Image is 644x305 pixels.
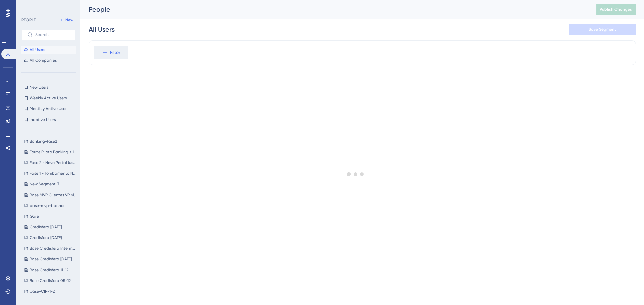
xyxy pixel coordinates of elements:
[30,235,62,240] span: Credisfera [DATE]
[30,171,77,176] span: Fase 1 - Tombamento Novo Portal
[30,58,57,63] span: All Companies
[30,256,72,262] span: Base Credisfera [DATE]
[21,105,76,113] button: Monthly Active Users
[21,159,80,167] button: Fase 2 - Novo Portal (users vp + celular)
[569,24,636,35] button: Save Segment
[21,56,76,64] button: All Companies
[30,214,39,219] span: Garé
[596,4,636,15] button: Publish Changes
[30,203,65,208] span: base-mvp-banner
[21,94,76,102] button: Weekly Active Users
[30,95,67,101] span: Weekly Active Users
[30,246,77,251] span: Base Credisfera Intermediador - 28-01
[57,16,76,24] button: New
[21,180,80,188] button: New Segment-7
[30,289,55,294] span: base-CIP-1-2
[589,27,616,32] span: Save Segment
[21,191,80,199] button: Base MVP Clientes VR <10k
[21,169,80,177] button: Fase 1 - Tombamento Novo Portal
[30,278,71,283] span: Base Credisfera 05-12
[21,212,80,220] button: Garé
[21,137,80,145] button: Banking-fase2
[30,267,68,273] span: Base Credisfera 11-12
[30,224,62,230] span: Credisfera [DATE]
[21,148,80,156] button: Forms Piloto Banking < 10k
[21,287,80,295] button: base-CIP-1-2
[65,17,73,23] span: New
[21,202,80,210] button: base-mvp-banner
[21,244,80,252] button: Base Credisfera Intermediador - 28-01
[21,223,80,231] button: Credisfera [DATE]
[30,192,77,198] span: Base MVP Clientes VR <10k
[30,85,48,90] span: New Users
[30,181,59,187] span: New Segment-7
[89,25,115,34] div: All Users
[21,266,80,274] button: Base Credisfera 11-12
[600,7,632,12] span: Publish Changes
[21,255,80,263] button: Base Credisfera [DATE]
[21,46,76,54] button: All Users
[21,17,36,23] div: PEOPLE
[30,149,77,155] span: Forms Piloto Banking < 10k
[30,117,56,122] span: Inactive Users
[21,277,80,285] button: Base Credisfera 05-12
[21,234,80,242] button: Credisfera [DATE]
[30,106,68,111] span: Monthly Active Users
[30,160,77,165] span: Fase 2 - Novo Portal (users vp + celular)
[30,47,45,52] span: All Users
[30,139,57,144] span: Banking-fase2
[21,116,76,124] button: Inactive Users
[89,5,579,14] div: People
[21,83,76,91] button: New Users
[35,32,70,37] input: Search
